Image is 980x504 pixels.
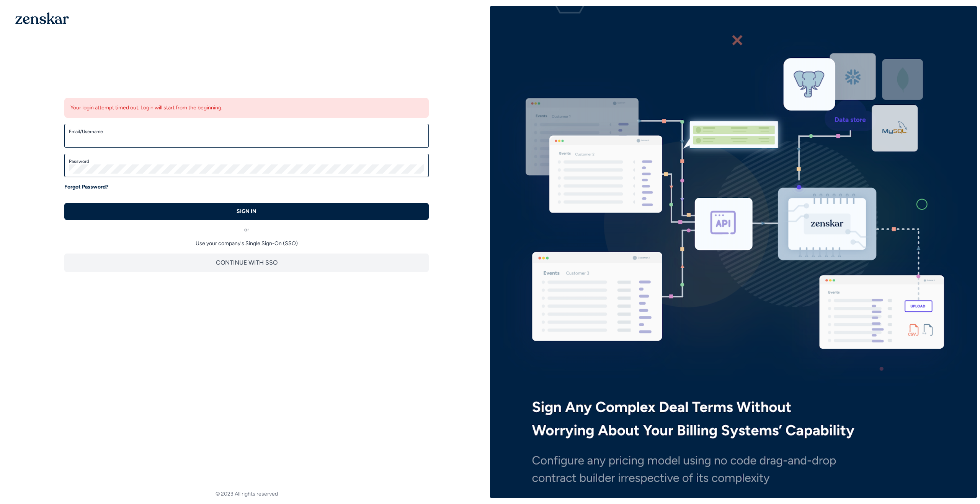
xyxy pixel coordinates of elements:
[3,490,490,498] footer: © 2023 All rights reserved
[15,12,69,24] img: 1OGAJ2xQqyY4LXKgY66KYq0eOWRCkrZdAb3gUhuVAqdWPZE9SRJmCz+oDMSn4zDLXe31Ii730ItAGKgCKgCCgCikA4Av8PJUP...
[64,183,108,191] a: Forgot Password?
[64,240,429,247] p: Use your company's Single Sign-On (SSO)
[64,203,429,220] button: SIGN IN
[64,98,429,118] div: Your login attempt timed out. Login will start from the beginning.
[69,158,424,164] label: Password
[64,220,429,234] div: or
[69,128,424,135] label: Email/Username
[64,254,429,272] button: CONTINUE WITH SSO
[237,208,256,215] p: SIGN IN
